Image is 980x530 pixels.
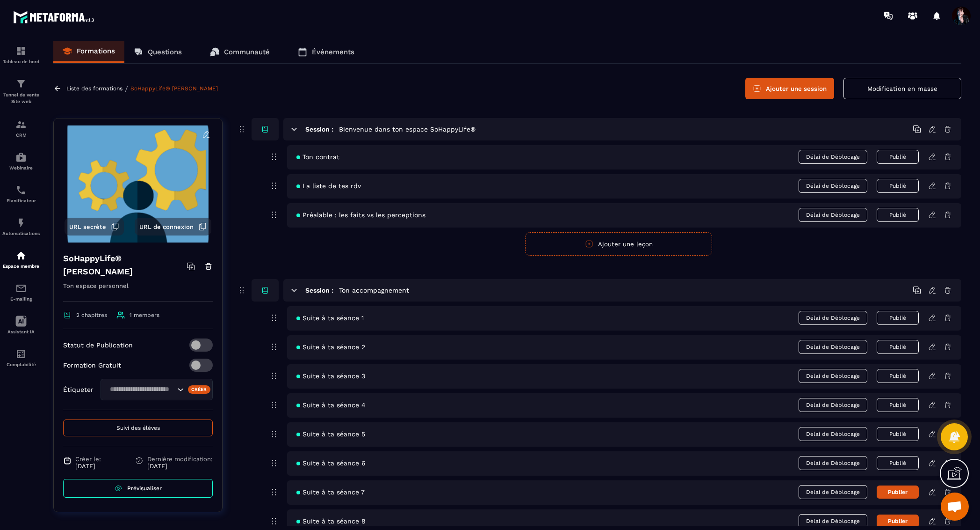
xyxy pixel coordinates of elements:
button: Publié [877,150,919,164]
p: Étiqueter [63,386,94,393]
span: Délai de Déblocage [799,514,867,528]
p: Planificateur [2,198,40,203]
div: Ouvrir le chat [941,493,969,521]
p: Espace membre [2,264,40,269]
span: 1 members [130,312,159,318]
p: Événements [312,48,354,56]
p: Tunnel de vente Site web [2,92,40,105]
a: automationsautomationsEspace membre [2,243,40,276]
a: SoHappyLife® [PERSON_NAME] [130,85,218,92]
a: Prévisualiser [63,479,213,498]
a: emailemailE-mailing [2,276,40,309]
span: La liste de tes rdv [296,182,361,190]
span: Suite à ta séance 1 [296,314,364,322]
p: Questions [148,48,182,56]
span: Dernière modification: [147,456,213,463]
span: 2 chapitres [76,312,107,318]
div: Search for option [101,379,213,400]
h6: Session : [305,125,333,133]
button: Ajouter une leçon [525,232,712,256]
img: formation [15,119,27,130]
span: Délai de Déblocage [799,369,867,383]
button: URL de connexion [135,218,211,236]
p: CRM [2,132,40,138]
button: Publié [877,311,919,325]
p: Automatisations [2,231,40,236]
img: automations [15,250,27,261]
h4: SoHappyLife® [PERSON_NAME] [63,252,187,278]
p: E-mailing [2,296,40,302]
button: Publié [877,340,919,354]
span: Délai de Déblocage [799,311,867,325]
button: Publier [877,515,919,528]
a: Liste des formations [66,85,122,92]
a: formationformationCRM [2,112,40,145]
button: Modification en masse [843,78,961,99]
a: Communauté [201,41,279,63]
button: Publié [877,179,919,193]
span: Délai de Déblocage [799,398,867,412]
button: Publié [877,369,919,383]
button: Publié [877,398,919,412]
a: automationsautomationsWebinaire [2,145,40,177]
span: Ton contrat [296,153,339,161]
span: Suite à ta séance 5 [296,430,365,438]
button: Publié [877,427,919,441]
span: Préalable : les faits vs les perceptions [296,211,425,219]
h6: Session : [305,287,333,294]
a: Assistant IA [2,309,40,341]
span: Suite à ta séance 3 [296,372,365,380]
p: Assistant IA [2,329,40,334]
a: accountantaccountantComptabilité [2,341,40,374]
a: Formations [53,41,124,63]
h5: Ton accompagnement [339,286,409,295]
a: Questions [124,41,191,63]
img: background [61,125,215,243]
a: Événements [288,41,364,63]
p: Webinaire [2,165,40,170]
p: Formations [77,47,115,55]
button: URL secrète [65,218,124,236]
span: Délai de Déblocage [799,208,867,222]
img: automations [15,217,27,228]
img: scheduler [15,184,27,196]
span: Délai de Déblocage [799,179,867,193]
input: Search for option [107,384,175,395]
img: accountant [15,348,27,360]
span: Délai de Déblocage [799,340,867,354]
span: URL de connexion [139,223,194,230]
p: [DATE] [147,463,213,470]
button: Publié [877,456,919,470]
img: automations [15,152,27,163]
span: Créer le: [75,456,101,463]
span: URL secrète [69,223,106,230]
p: Communauté [224,48,270,56]
span: Suite à ta séance 2 [296,343,365,351]
span: Délai de Déblocage [799,485,867,499]
span: Suite à ta séance 6 [296,459,366,467]
button: Ajouter une session [745,78,834,99]
span: Délai de Déblocage [799,456,867,470]
span: Délai de Déblocage [799,150,867,164]
a: formationformationTableau de bord [2,38,40,71]
span: Prévisualiser [127,485,162,492]
p: [DATE] [75,463,101,470]
span: Suite à ta séance 4 [296,401,366,409]
a: automationsautomationsAutomatisations [2,210,40,243]
img: formation [15,78,27,89]
p: Formation Gratuit [63,361,121,369]
img: formation [15,45,27,57]
p: Statut de Publication [63,341,133,349]
button: Publier [877,486,919,499]
p: Comptabilité [2,362,40,367]
p: Ton espace personnel [63,280,213,302]
span: / [125,84,128,93]
img: email [15,283,27,294]
span: Suite à ta séance 7 [296,488,365,496]
p: Tableau de bord [2,59,40,64]
img: logo [13,8,97,26]
div: Créer [188,385,211,394]
a: schedulerschedulerPlanificateur [2,177,40,210]
a: formationformationTunnel de vente Site web [2,71,40,112]
span: Délai de Déblocage [799,427,867,441]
